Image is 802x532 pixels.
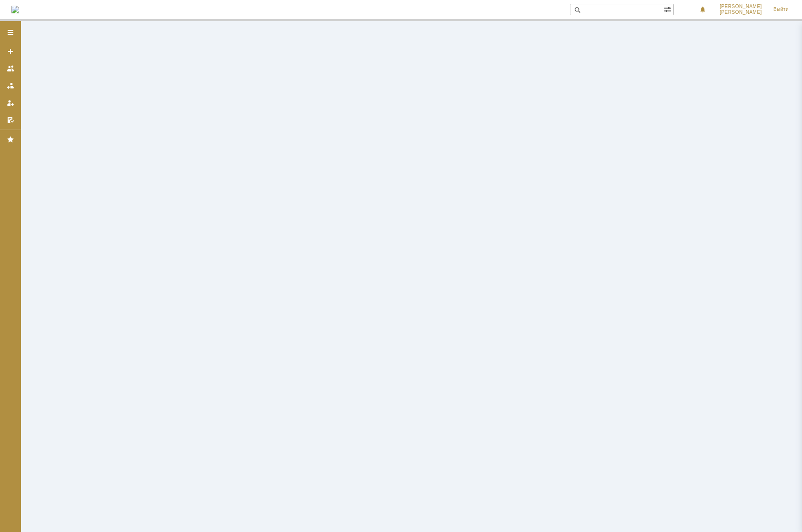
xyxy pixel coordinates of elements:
[3,44,18,59] a: Создать заявку
[720,4,762,10] span: [PERSON_NAME]
[720,10,762,15] span: [PERSON_NAME]
[3,112,18,128] a: Мои согласования
[11,6,19,13] img: logo
[11,6,19,13] a: Перейти на домашнюю страницу
[3,95,18,110] a: Мои заявки
[3,78,18,93] a: Заявки в моей ответственности
[664,4,673,13] span: Расширенный поиск
[3,61,18,76] a: Заявки на командах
